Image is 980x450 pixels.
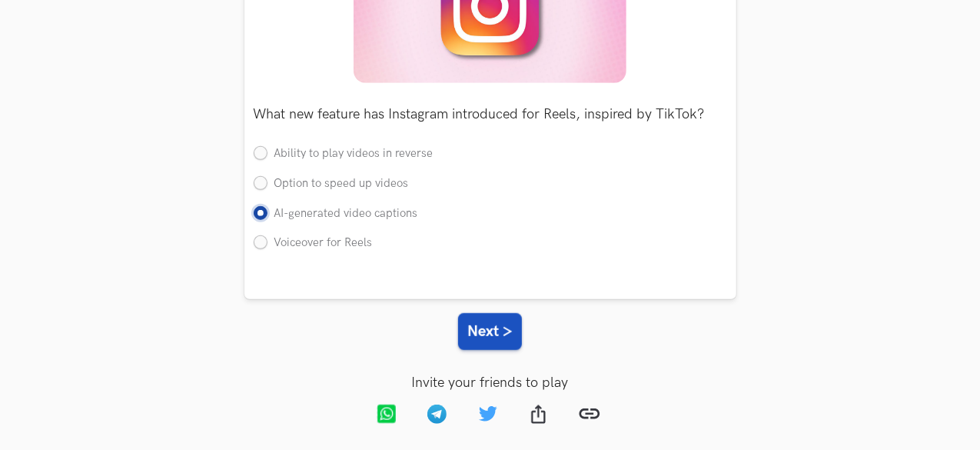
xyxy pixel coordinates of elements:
label: Voiceover for Reels [254,235,373,252]
a: Whatsapp [364,393,414,439]
p: What new feature has Instagram introduced for Reels, inspired by TikTok? [254,108,727,122]
a: Share [516,393,566,439]
img: Whatsapp [377,405,396,424]
img: Share [531,405,545,424]
label: Ability to play videos in reverse [254,146,434,162]
img: Telegram [427,405,447,424]
label: AI-generated video captions [254,206,418,222]
button: Next > [458,313,522,350]
label: Option to speed up videos [254,176,409,192]
p: Invite your friends to play [25,375,955,391]
a: Telegram [414,393,465,439]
